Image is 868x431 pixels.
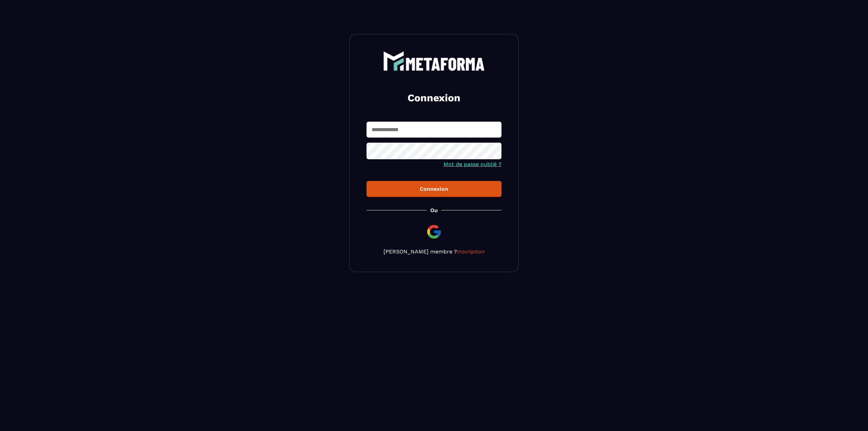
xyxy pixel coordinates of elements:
a: Mot de passe oublié ? [443,161,501,167]
h2: Connexion [375,91,493,105]
p: Ou [430,207,438,213]
div: Connexion [372,186,496,192]
button: Connexion [367,181,501,197]
p: [PERSON_NAME] membre ? [367,248,501,255]
a: Inscription [457,248,485,255]
img: google [426,224,442,240]
img: logo [383,51,485,71]
a: logo [367,51,501,71]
